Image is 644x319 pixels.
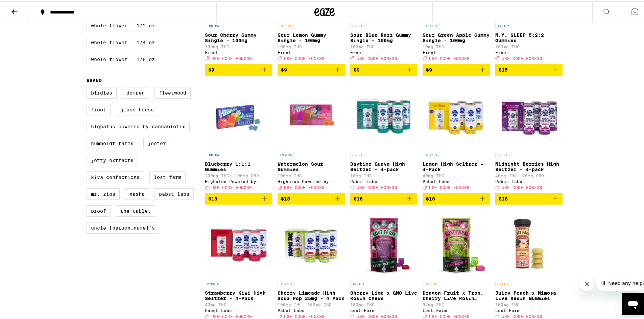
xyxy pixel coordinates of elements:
p: 100mg THC: 100mg CBD [278,301,345,305]
div: Pabst Labs [423,178,490,182]
label: Highatus Powered by Cannabiotix [87,119,190,131]
span: USE CODE EQNX30 [284,55,325,59]
p: Sour Blue Razz Gummy Single - 100mg [350,31,418,42]
span: $9 [354,66,360,71]
label: Whole Flower - 1/2 oz [87,19,159,30]
span: USE CODE EQNX30 [502,55,542,59]
p: HYBRID [423,22,439,28]
span: USE CODE EQNX30 [211,184,252,188]
img: Pabst Labs - Cherry Limeade High Soda Pop 25mg - 4 Pack [278,209,345,276]
div: Pabst Labs [350,178,418,182]
button: Add to bag [423,63,490,74]
p: 100mg THC [278,172,345,177]
a: Open page for Lemon High Seltzer - 4-Pack from Pabst Labs [423,80,490,192]
div: Highatus Powered by Cannabiotix [205,178,272,182]
p: Cherry Limeade High Soda Pop 25mg - 4 Pack [278,289,345,300]
span: USE CODE EQNX30 [429,313,470,317]
label: Glass House [116,103,158,114]
p: 10mg THC [350,172,418,177]
p: 100mg THC: 100mg CBD [205,172,272,177]
button: Add to bag [205,63,272,74]
span: USE CODE EQNX30 [502,313,542,317]
div: Froot [423,49,490,53]
button: Add to bag [278,192,345,203]
p: Cherry Lime x GMO Live Rosin Chews [350,289,418,300]
iframe: Button to launch messaging window [622,292,644,314]
label: Whole Flower - 1/4 oz [87,35,159,47]
p: 40mg THC [423,172,490,177]
img: Highatus Powered by Cannabiotix - Watermelon Sour Gummies [278,80,345,147]
span: $18 [499,195,508,200]
label: Humboldt Farms [87,136,138,148]
button: Add to bag [278,63,345,74]
p: 100mg THC [350,43,418,48]
iframe: Message from company [596,274,644,289]
button: Add to bag [350,63,418,74]
button: Add to bag [350,192,418,203]
div: Highatus Powered by Cannabiotix [278,178,345,182]
span: $18 [281,195,290,200]
span: Hi. Need any help? [4,5,49,10]
label: Fleetwood [154,86,191,97]
a: Open page for Blueberry 1:1:1 Gummies from Highatus Powered by Cannabiotix [205,80,272,192]
button: Add to bag [423,192,490,203]
p: Sour Cherry Gummy Single - 100mg [205,31,272,42]
p: 10mg THC [423,43,490,48]
p: 100mg THC [495,301,563,305]
span: $18 [354,195,363,200]
label: Jeeter [143,136,170,148]
p: HYBRID [350,151,366,157]
p: INDICA [205,22,221,28]
p: Watermelon Sour Gummies [278,160,345,171]
span: $9 [281,66,287,71]
span: USE CODE EQNX30 [429,55,470,59]
img: Pabst Labs - Midnight Berries High Seltzer - 4-pack [495,80,563,147]
label: Kiva Confections [87,170,144,182]
span: $18 [208,195,217,200]
label: Birdies [87,86,117,97]
span: USE CODE EQNX30 [284,184,325,188]
p: Sour Lemon Gummy Single - 100mg [278,31,345,42]
span: $9 [208,66,214,71]
span: USE CODE EQNX30 [211,313,252,317]
p: SATIVA [278,22,294,28]
p: 100mg THC [495,43,563,48]
p: HYBRID [350,22,366,28]
span: USE CODE EQNX30 [357,313,397,317]
label: NASHA [125,187,149,198]
div: Froot [278,49,345,53]
span: $18 [426,195,435,200]
label: Pabst Labs [154,187,194,198]
div: Froot [205,49,272,53]
p: SATIVA [423,280,439,286]
p: Blueberry 1:1:1 Gummies [205,160,272,171]
p: 100mg THC [278,43,345,48]
div: Pabst Labs [278,307,345,311]
div: Lost Farm [423,307,490,311]
p: 100mg THC [205,43,272,48]
img: Pabst Labs - Lemon High Seltzer - 4-Pack [423,80,490,147]
p: HYBRID [205,280,221,286]
span: USE CODE EQNX30 [502,184,542,188]
button: Add to bag [205,192,272,203]
p: 40mg THC [205,301,272,305]
p: M.Y. SLEEP 5:2:2 Gummies [495,31,563,42]
p: Midnight Berries High Seltzer - 4-pack [495,160,563,171]
a: Open page for Midnight Berries High Seltzer - 4-pack from Pabst Labs [495,80,563,192]
span: USE CODE EQNX30 [429,184,470,188]
button: Add to bag [495,192,563,203]
span: USE CODE EQNX30 [211,55,252,59]
div: Lost Farm [495,307,563,311]
legend: Brand [87,76,102,82]
span: USE CODE EQNX30 [357,55,397,59]
label: The Tablet [116,204,155,215]
p: 92mg THC [423,301,490,305]
p: INDICA [495,22,511,28]
label: Froot [87,103,111,114]
a: Open page for Daytime Guava High Seltzer - 4-pack from Pabst Labs [350,80,418,192]
div: Pabst Labs [495,178,563,182]
div: Froot [495,49,563,53]
span: $9 [426,66,432,71]
label: Dompen [122,86,149,97]
p: Strawberry Kiwi High Seltzer - 4-Pack [205,289,272,300]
